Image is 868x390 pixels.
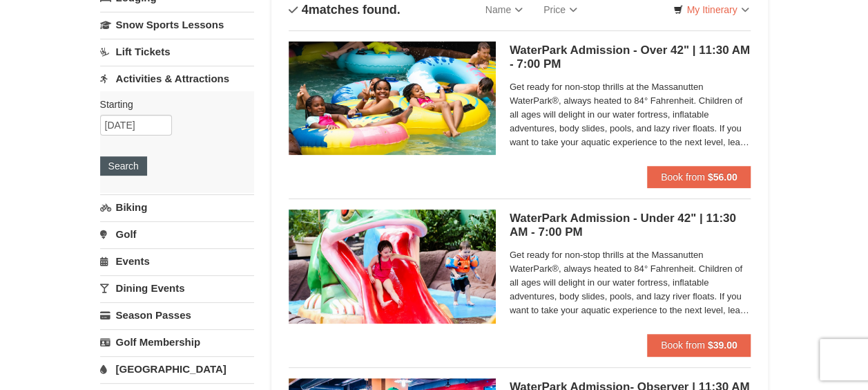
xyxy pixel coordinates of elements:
h4: matches found. [289,3,401,17]
a: Biking [100,194,254,220]
strong: $56.00 [708,171,737,183]
span: Book from [661,340,705,351]
span: Book from [661,171,705,183]
strong: $39.00 [708,340,737,351]
button: Book from $39.00 [647,334,751,356]
span: 4 [302,3,309,17]
h5: WaterPark Admission - Under 42" | 11:30 AM - 7:00 PM [510,212,751,239]
a: [GEOGRAPHIC_DATA] [100,356,254,382]
a: Dining Events [100,275,254,301]
img: 6619917-1570-0b90b492.jpg [289,210,496,323]
img: 6619917-1560-394ba125.jpg [289,41,496,155]
label: Starting [100,98,244,111]
a: Season Passes [100,302,254,328]
h5: WaterPark Admission - Over 42" | 11:30 AM - 7:00 PM [510,44,751,71]
a: Events [100,248,254,274]
a: Lift Tickets [100,39,254,64]
a: Snow Sports Lessons [100,12,254,37]
a: Activities & Attractions [100,66,254,91]
a: Golf Membership [100,329,254,355]
span: Get ready for non-stop thrills at the Massanutten WaterPark®, always heated to 84° Fahrenheit. Ch... [510,80,751,149]
span: Get ready for non-stop thrills at the Massanutten WaterPark®, always heated to 84° Fahrenheit. Ch... [510,248,751,317]
a: Golf [100,221,254,247]
button: Book from $56.00 [647,166,751,188]
button: Search [100,156,147,176]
